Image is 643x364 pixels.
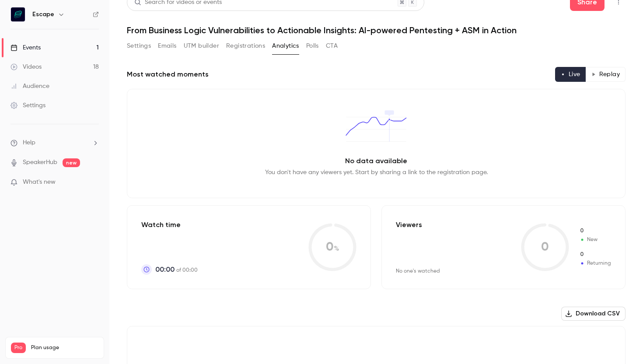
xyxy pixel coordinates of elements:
h2: Most watched moments [127,69,209,80]
div: Videos [10,63,42,71]
button: Settings [127,39,151,53]
div: Audience [10,82,49,91]
h6: Escape [32,10,54,19]
p: You don't have any viewers yet. Start by sharing a link to the registration page. [265,168,488,177]
span: Returning [580,259,611,267]
span: What's new [23,178,56,187]
span: new [63,158,80,167]
button: Emails [158,39,176,53]
span: 00:00 [155,264,175,275]
button: CTA [326,39,338,53]
span: Help [23,138,35,147]
h1: From Business Logic Vulnerabilities to Actionable Insights: AI-powered Pentesting + ASM in Action [127,25,626,35]
button: Live [555,67,586,82]
button: Polls [306,39,319,53]
div: No one's watched [396,268,440,275]
div: Settings [10,101,45,110]
span: Pro [11,343,26,353]
button: Download CSV [561,307,626,321]
img: Escape [11,7,25,21]
button: Replay [586,67,626,82]
button: Registrations [226,39,265,53]
button: UTM builder [184,39,219,53]
span: New [580,236,611,244]
iframe: Noticeable Trigger [88,178,99,186]
a: SpeakerHub [23,158,57,167]
li: help-dropdown-opener [10,138,99,147]
span: New [580,227,611,235]
p: Watch time [141,220,198,230]
p: No data available [345,156,407,166]
p: Viewers [396,220,422,230]
div: Events [10,43,41,52]
p: of 00:00 [155,264,198,275]
button: Analytics [272,39,299,53]
span: Plan usage [31,344,98,351]
span: Returning [580,251,611,259]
